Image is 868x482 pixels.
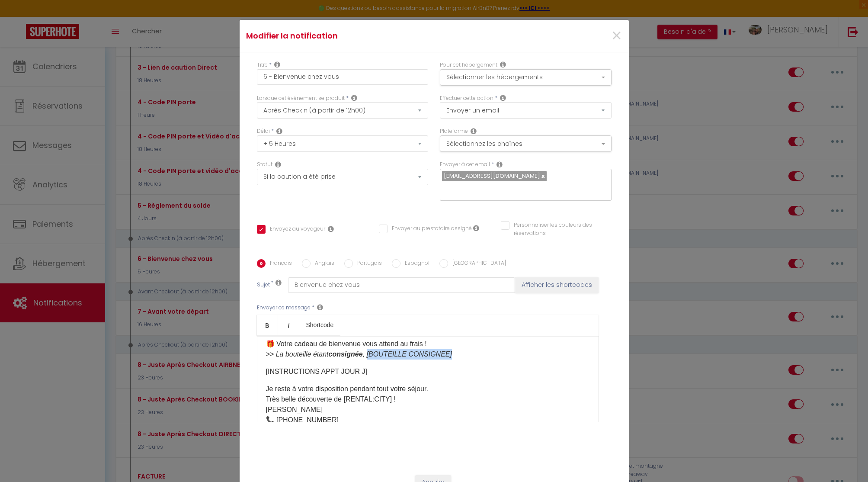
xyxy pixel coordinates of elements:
[440,161,490,169] label: Envoyer à cet email
[328,225,334,232] i: Envoyer au voyageur
[246,30,493,42] h4: Modifier la notification
[400,259,429,269] label: Espagnol
[473,225,479,231] i: Envoyer au prestataire si il est assigné
[329,350,363,358] b: consignée
[266,225,325,235] label: Envoyez au voyageur
[257,315,278,335] a: Bold
[266,350,452,358] em: >> La bouteille étant , [BOUTEILLE CONSIGNEE]​
[353,259,382,269] label: Portugais
[257,161,272,169] label: Statut
[257,127,270,135] label: Délai
[351,94,357,101] i: Event Occur
[278,315,299,335] a: Italic
[275,279,282,286] i: Subject
[257,61,268,69] label: Titre
[440,94,493,103] label: Effectuer cette action
[444,172,540,180] span: [EMAIL_ADDRESS][DOMAIN_NAME]
[274,61,280,68] i: Title
[266,259,292,269] label: Français
[257,304,311,312] label: Envoyer ce message
[440,127,468,135] label: Plateforme
[266,366,589,377] p: [INSTRUCTIONS APPT JOUR J]​
[317,304,323,311] i: Message
[500,94,506,101] i: Action Type
[440,135,612,152] button: Sélectionnez les chaînes
[440,61,497,69] label: Pour cet hébergement
[299,315,341,335] a: Shortcode
[496,161,503,168] i: Recipient
[515,277,599,293] button: Afficher les shortcodes
[448,259,506,269] label: [GEOGRAPHIC_DATA]
[257,281,270,290] label: Sujet
[266,384,589,425] p: Je reste à votre disposition pendant tout votre séjour. Très belle découverte de [RENTAL:CITY]​ !...
[471,128,477,135] i: Action Channel
[440,69,612,86] button: Sélectionner les hébergements
[500,61,506,68] i: This Rental
[611,23,622,49] span: ×
[311,259,334,269] label: Anglais
[611,27,622,45] button: Close
[257,94,345,103] label: Lorsque cet événement se produit
[275,161,281,168] i: Booking status
[266,339,589,360] p: 🎁 Votre cadeau de bienvenue vous attend au frais !
[276,128,282,135] i: Action Time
